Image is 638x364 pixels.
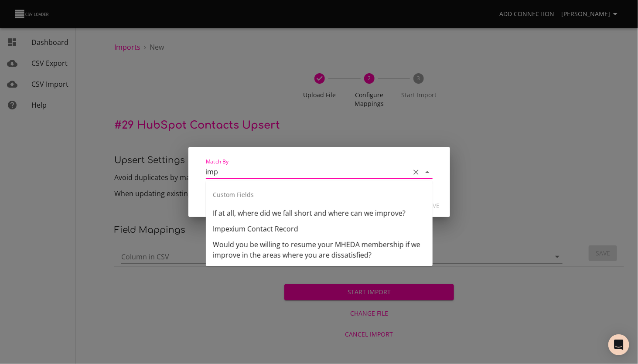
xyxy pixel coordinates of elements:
div: Custom Fields [206,184,433,205]
button: Clear [410,166,422,178]
li: Impexium Contact Record [206,221,433,237]
label: Match By [206,159,229,164]
button: Close [421,166,433,178]
div: Open Intercom Messenger [608,334,629,355]
li: Would you be willing to resume your MHEDA membership if we improve in the areas where you are dis... [206,237,433,263]
li: If at all, where did we fall short and where can we improve? [206,205,433,221]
